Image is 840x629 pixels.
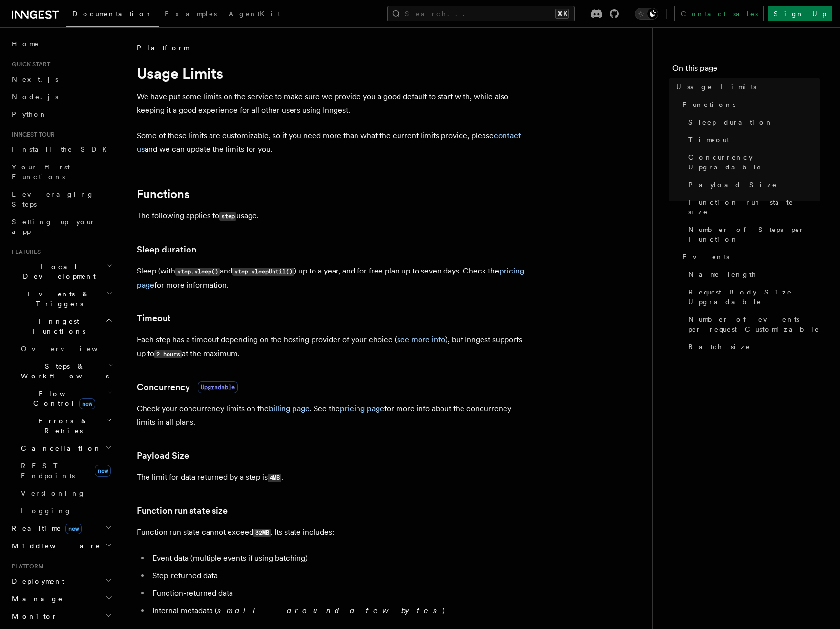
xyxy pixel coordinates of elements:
span: Setting up your app [12,218,96,235]
a: Setting up your app [8,213,115,240]
span: Logging [21,507,72,515]
code: 2 hours [154,350,182,358]
a: Leveraging Steps [8,186,115,213]
a: REST Endpointsnew [17,457,115,484]
a: Concurrency Upgradable [684,148,820,176]
span: Flow Control [17,389,107,408]
h4: On this page [672,63,820,78]
button: Realtimenew [8,520,115,537]
span: Usage Limits [676,82,756,92]
span: Local Development [8,262,106,281]
span: Realtime [8,524,82,533]
span: Inngest Functions [8,316,105,336]
span: Sleep duration [688,117,773,127]
a: ConcurrencyUpgradable [137,380,238,394]
h1: Usage Limits [137,64,527,82]
span: Your first Functions [12,163,70,181]
span: Payload Size [688,180,777,189]
span: Platform [137,43,189,53]
a: Name length [684,266,820,283]
span: Name length [688,270,756,279]
em: small - around a few bytes [217,606,442,615]
button: Deployment [8,572,115,590]
p: Sleep (with and ) up to a year, and for free plan up to seven days. Check the for more information. [137,264,527,292]
a: Logging [17,502,115,520]
a: Timeout [684,131,820,148]
a: pricing page [340,404,384,413]
span: Platform [8,563,44,570]
span: Concurrency Upgradable [688,152,820,172]
span: Deployment [8,576,64,586]
span: Number of events per request Customizable [688,314,820,334]
a: Functions [678,96,820,113]
span: Monitor [8,611,58,621]
button: Steps & Workflows [17,357,115,385]
p: Check your concurrency limits on the . See the for more info about the concurrency limits in all ... [137,402,527,429]
a: Documentation [66,3,159,27]
span: Versioning [21,489,85,497]
a: see more info [397,335,445,344]
span: Steps & Workflows [17,361,109,381]
span: Functions [682,100,735,109]
span: Examples [165,10,217,18]
a: Timeout [137,312,171,325]
p: The limit for data returned by a step is . [137,470,527,484]
span: AgentKit [229,10,280,18]
a: Contact sales [674,6,764,21]
a: Install the SDK [8,141,115,158]
span: Leveraging Steps [12,190,94,208]
button: Events & Triggers [8,285,115,313]
a: AgentKit [223,3,286,26]
span: REST Endpoints [21,462,75,480]
a: Functions [137,188,189,201]
button: Middleware [8,537,115,555]
a: Function run state size [137,504,228,518]
a: billing page [269,404,310,413]
a: Overview [17,340,115,357]
a: Number of Steps per Function [684,221,820,248]
span: Next.js [12,75,58,83]
span: Events [682,252,729,262]
button: Cancellation [17,440,115,457]
p: Each step has a timeout depending on the hosting provider of your choice ( ), but Inngest support... [137,333,527,361]
button: Monitor [8,608,115,625]
a: Sleep duration [684,113,820,131]
kbd: ⌘K [555,9,569,19]
a: Sleep duration [137,243,196,256]
span: Home [12,39,39,49]
a: Your first Functions [8,158,115,186]
span: Request Body Size Upgradable [688,287,820,307]
span: Manage [8,594,63,604]
button: Manage [8,590,115,608]
button: Search...⌘K [387,6,575,21]
a: Versioning [17,484,115,502]
a: Function run state size [684,193,820,221]
span: Overview [21,345,122,353]
span: Number of Steps per Function [688,225,820,244]
p: We have put some limits on the service to make sure we provide you a good default to start with, ... [137,90,527,117]
a: Sign Up [768,6,832,21]
code: 4MB [268,474,281,482]
code: 32MB [253,529,271,537]
span: Documentation [72,10,153,18]
span: Timeout [688,135,729,145]
li: Event data (multiple events if using batching) [149,551,527,565]
li: Step-returned data [149,569,527,583]
p: Some of these limits are customizable, so if you need more than what the current limits provide, ... [137,129,527,156]
span: new [65,524,82,534]
span: new [95,465,111,477]
a: Next.js [8,70,115,88]
code: step.sleepUntil() [232,268,294,276]
a: Usage Limits [672,78,820,96]
span: Batch size [688,342,751,352]
a: Batch size [684,338,820,356]
span: Middleware [8,541,101,551]
p: The following applies to usage. [137,209,527,223]
span: Features [8,248,41,256]
button: Inngest Functions [8,313,115,340]
span: Quick start [8,61,50,68]
button: Errors & Retries [17,412,115,440]
a: Number of events per request Customizable [684,311,820,338]
a: Payload Size [684,176,820,193]
span: Node.js [12,93,58,101]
